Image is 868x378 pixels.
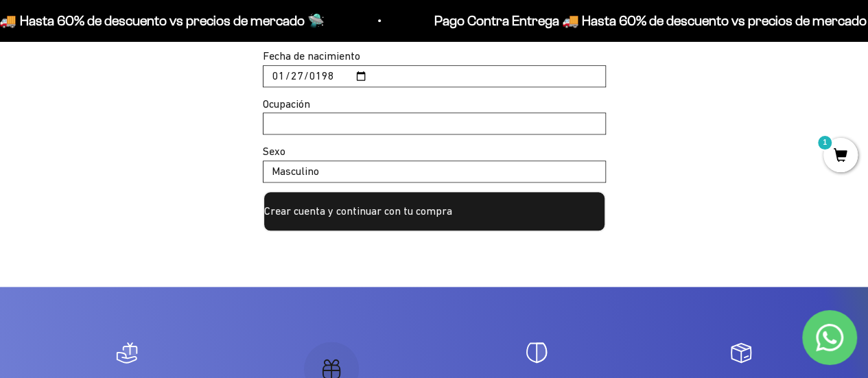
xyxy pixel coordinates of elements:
[823,149,858,164] a: 1
[263,49,360,62] label: Fecha de nacimiento
[817,134,833,151] mark: 1
[263,97,310,110] label: Ocupación
[263,191,606,232] button: Crear cuenta y continuar con tu compra
[263,145,285,157] label: Sexo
